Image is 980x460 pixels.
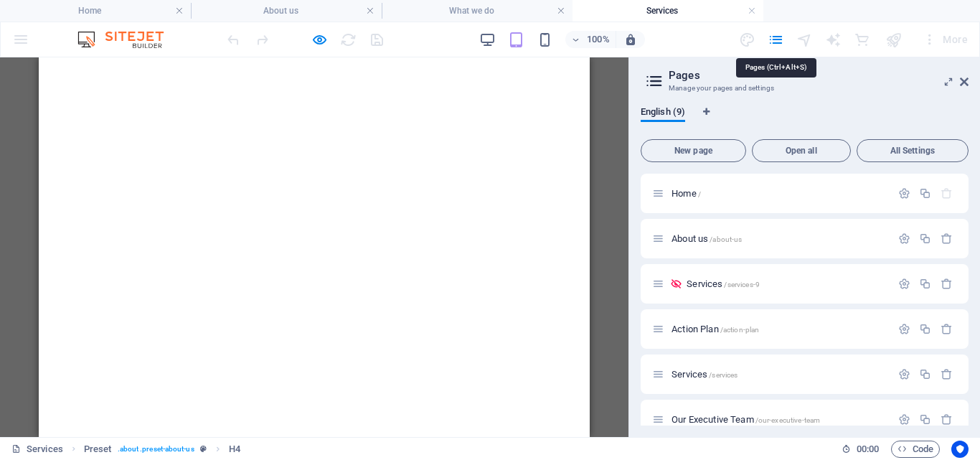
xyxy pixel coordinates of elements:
[667,415,891,424] div: Our Executive Team/our-executive-team
[191,3,382,19] h4: About us
[672,324,759,334] span: Click to open page
[709,371,738,379] span: /services
[898,368,910,380] div: Settings
[919,323,931,335] div: Duplicate
[919,233,931,245] div: Duplicate
[941,368,953,380] div: Remove
[857,139,969,162] button: All Settings
[672,369,738,380] span: Click to open page
[755,416,821,424] span: /our-executive-team
[573,3,763,19] h4: Services
[941,278,953,290] div: Remove
[867,443,869,454] span: :
[229,441,240,458] span: Click to select. Double-click to edit
[898,323,910,335] div: Settings
[647,146,740,155] span: New page
[941,187,953,200] div: The startpage cannot be deleted
[698,190,701,198] span: /
[84,441,112,458] span: Click to select. Double-click to edit
[84,441,240,458] nav: breadcrumb
[758,146,844,155] span: Open all
[682,279,891,288] div: Services/services-9
[897,441,933,458] span: Code
[842,441,880,458] h6: Session time
[724,281,760,288] span: /services-9
[891,441,940,458] button: Code
[667,324,891,334] div: Action Plan/action-plan
[898,413,910,426] div: Settings
[200,445,207,453] i: This element is a customizable preset
[672,188,701,199] span: Click to open page
[587,31,610,48] h6: 100%
[11,441,63,458] a: Click to cancel selection. Double-click to open Pages
[641,106,969,133] div: Language Tabs
[941,413,953,426] div: Remove
[710,235,742,243] span: /about-us
[863,146,962,155] span: All Settings
[118,441,194,458] span: . about .preset-about-us
[667,370,891,379] div: Services/services
[919,368,931,380] div: Duplicate
[667,234,891,243] div: About us/about-us
[669,82,940,95] h3: Manage your pages and settings
[898,233,910,245] div: Settings
[687,278,760,289] span: Click to open page
[624,33,637,46] i: On resize automatically adjust zoom level to fit chosen device.
[641,139,746,162] button: New page
[720,326,760,334] span: /action-plan
[382,3,573,19] h4: What we do
[898,187,910,200] div: Settings
[74,31,182,48] img: Editor Logo
[857,441,879,458] span: 00 00
[919,413,931,426] div: Duplicate
[669,69,969,82] h2: Pages
[752,139,851,162] button: Open all
[667,189,891,198] div: Home/
[641,103,685,123] span: English (9)
[919,187,931,200] div: Duplicate
[941,233,953,245] div: Remove
[951,441,969,458] button: Usercentrics
[672,414,820,425] span: Click to open page
[565,31,616,48] button: 100%
[919,278,931,290] div: Duplicate
[768,31,785,48] button: pages
[941,323,953,335] div: Remove
[898,278,910,290] div: Settings
[672,233,742,244] span: Click to open page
